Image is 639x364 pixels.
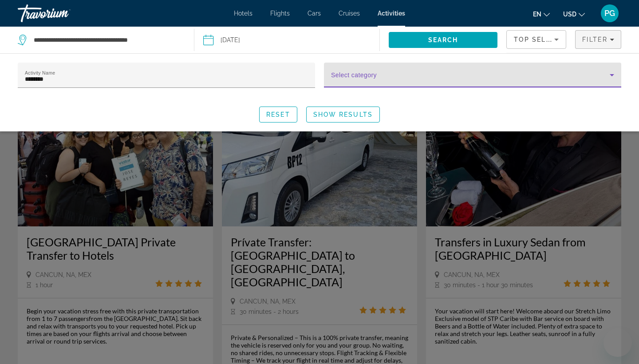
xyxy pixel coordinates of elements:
[389,32,497,48] button: Search
[259,107,297,123] button: Reset
[234,10,252,17] a: Hotels
[33,33,181,47] input: Search destination
[331,71,377,79] mat-label: Select category
[428,36,458,44] span: Search
[203,27,379,53] button: [DATE]Date: Oct 11, 2025
[533,8,550,20] button: Change language
[18,2,106,25] a: Travorium
[533,11,541,18] span: en
[563,8,585,20] button: Change currency
[575,30,621,49] button: Filters
[582,36,607,43] span: Filter
[563,11,576,18] span: USD
[25,70,55,75] mat-label: Activity Name
[514,34,559,45] mat-select: Sort by
[514,36,564,43] span: Top Sellers
[378,10,405,17] a: Activities
[603,328,632,357] iframe: Button to launch messaging window
[339,10,360,17] a: Cruises
[266,111,290,118] span: Reset
[313,111,373,118] span: Show Results
[306,107,380,123] button: Show Results
[270,10,290,17] a: Flights
[604,9,615,18] span: PG
[598,4,621,23] button: User Menu
[308,10,321,17] a: Cars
